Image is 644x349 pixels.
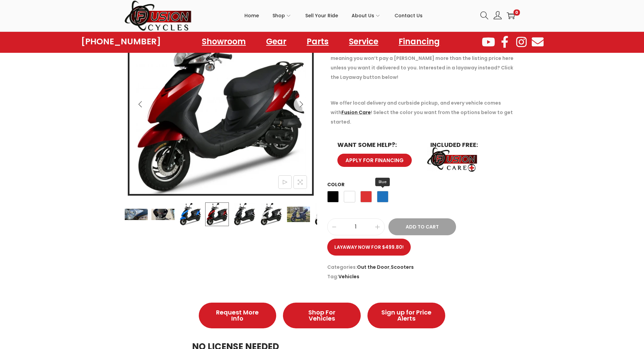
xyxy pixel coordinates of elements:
span: Home [244,7,259,24]
span: Sign up for Price Alerts [381,309,432,322]
img: Product image [286,202,310,226]
a: Vehicles [338,273,359,280]
a: Service [342,34,385,49]
img: Product image [259,202,283,226]
a: [PHONE_NUMBER] [81,37,161,46]
nav: Menu [195,34,447,49]
a: Layaway now for $499.80! [327,239,411,256]
p: The price you see is the price you pay! This vehicle is priced “Out the door” meaning you won’t p... [331,44,517,82]
span: Shop [272,7,285,24]
span: About Us [352,7,374,24]
span: Shop For Vehicles [296,309,347,322]
img: Product image [178,202,202,226]
a: Financing [392,34,447,49]
img: Product image [124,202,148,226]
span: Blue [375,178,390,186]
img: Product image [312,15,494,197]
span: Sell Your Ride [305,7,338,24]
input: Product quantity [328,222,384,232]
button: Next [294,97,309,112]
a: Sign up for Price Alerts [367,303,445,328]
nav: Primary navigation [192,0,475,31]
button: Previous [133,97,148,112]
p: We offer local delivery and curbside pickup, and every vehicle comes with ! Select the color you ... [331,98,517,127]
a: Contact Us [395,0,423,31]
h6: WANT SOME HELP?: [337,142,417,148]
img: Product image [151,202,175,226]
h6: INCLUDED FREE: [430,142,510,148]
a: Showroom [195,34,253,49]
span: Categories: , [327,262,520,272]
a: Scooters [391,264,414,270]
a: Parts [300,34,335,49]
a: APPLY FOR FINANCING [337,154,412,167]
img: Product image [129,15,312,197]
a: Shop For Vehicles [283,303,361,328]
span: APPLY FOR FINANCING [345,158,404,163]
img: Product image [205,202,229,226]
img: Product image [232,202,256,226]
img: Product image [314,202,337,226]
a: About Us [352,0,381,31]
a: Out the Door [357,264,389,270]
a: Fusion Care [341,109,371,116]
a: Gear [259,34,293,49]
button: Add to Cart [388,218,456,235]
a: Shop [272,0,292,31]
a: Sell Your Ride [305,0,338,31]
span: Tag: [327,272,520,281]
span: Contact Us [395,7,423,24]
label: Color [327,181,344,188]
a: Home [244,0,259,31]
span: Request More Info [212,309,263,322]
a: Request More Info [199,303,277,328]
a: 0 [507,12,515,20]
